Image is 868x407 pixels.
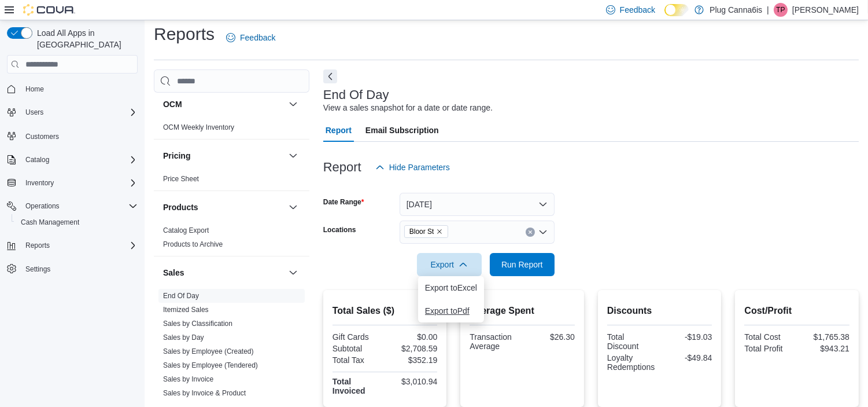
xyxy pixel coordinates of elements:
h3: End Of Day [323,88,389,102]
span: Sales by Invoice & Product [163,388,246,398]
h2: Cost/Profit [744,304,849,318]
div: OCM [154,120,309,139]
span: Feedback [240,32,275,43]
button: Hide Parameters [371,156,455,179]
button: Home [2,80,142,97]
span: Reports [25,241,50,250]
button: Customers [2,127,142,144]
a: End Of Day [163,292,199,300]
span: Report [326,119,352,142]
strong: Total Invoiced [333,377,365,395]
div: Total Tax [333,355,383,365]
span: Catalog [25,155,49,164]
div: Loyalty Redemptions [607,353,658,372]
a: Cash Management [16,215,84,229]
span: Itemized Sales [163,305,209,314]
button: Catalog [2,152,142,168]
h3: Products [163,201,198,213]
div: Pricing [154,172,309,190]
span: Sales by Employee (Tendered) [163,361,258,370]
a: Sales by Invoice & Product [163,389,246,397]
a: Price Sheet [163,175,199,183]
span: Export to Excel [425,283,477,292]
p: [PERSON_NAME] [792,3,859,17]
span: Sales by Classification [163,319,232,328]
div: Total Cost [744,332,795,342]
a: Sales by Employee (Tendered) [163,361,258,369]
button: Operations [21,199,64,213]
h2: Average Spent [470,304,575,318]
button: Reports [2,237,142,254]
div: Products [154,223,309,256]
a: OCM Weekly Inventory [163,123,234,131]
div: -$19.03 [662,332,712,342]
span: Home [25,85,44,94]
div: $3,010.94 [387,377,438,386]
button: Open list of options [538,228,548,237]
button: Cash Management [12,214,142,230]
span: TP [776,3,785,17]
div: Subtotal [333,344,383,353]
a: Home [21,82,49,96]
p: | [767,3,769,17]
button: Inventory [21,176,58,190]
span: Export to Pdf [425,306,477,316]
span: Export [424,253,475,276]
span: Price Sheet [163,174,199,184]
button: Pricing [286,149,300,163]
span: Home [21,82,138,96]
span: Sales by Invoice [163,375,213,384]
button: Users [2,104,142,120]
div: $943.21 [799,344,849,353]
a: Sales by Classification [163,320,232,328]
a: Itemized Sales [163,306,209,314]
h2: Total Sales ($) [333,304,438,318]
span: Sales by Employee (Created) [163,347,254,356]
span: Hide Parameters [389,162,450,173]
div: Total Discount [607,332,658,351]
span: Operations [25,201,60,211]
div: -$49.84 [662,353,712,362]
button: Inventory [2,175,142,191]
div: Gift Cards [333,332,383,342]
div: $352.19 [387,355,438,365]
a: Products to Archive [163,240,223,248]
span: Settings [21,262,138,276]
h3: Pricing [163,150,190,162]
label: Locations [323,225,356,234]
span: Feedback [620,4,655,16]
button: Users [21,105,48,119]
button: [DATE] [400,193,555,216]
span: Inventory [21,176,138,190]
button: Products [286,200,300,214]
span: Bloor St [409,226,434,237]
button: Export toPdf [418,299,484,322]
button: Products [163,201,284,213]
a: Sales by Employee (Created) [163,347,254,355]
button: Sales [286,266,300,280]
span: Inventory [25,178,54,188]
button: Clear input [526,228,535,237]
button: Settings [2,261,142,277]
div: $26.30 [525,332,575,342]
span: Dark Mode [664,16,665,17]
p: Plug Canna6is [710,3,762,17]
h3: Sales [163,267,184,278]
span: OCM Weekly Inventory [163,123,234,132]
a: Settings [21,262,55,276]
span: Reports [21,239,138,252]
span: Bloor St [404,225,449,238]
button: OCM [286,97,300,111]
button: Next [323,69,337,83]
button: Run Report [490,253,555,276]
span: Catalog [21,153,138,167]
span: Cash Management [16,215,138,229]
span: End Of Day [163,291,199,300]
div: Transaction Average [470,332,520,351]
button: Reports [21,239,54,252]
span: Operations [21,199,138,213]
div: Tianna Parks [774,3,788,17]
a: Customers [21,130,64,144]
button: Export [417,253,482,276]
div: $1,765.38 [799,332,849,342]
